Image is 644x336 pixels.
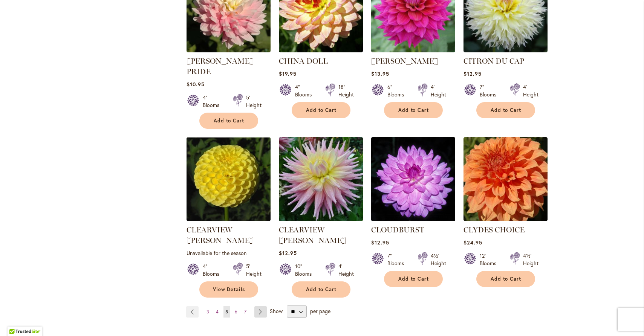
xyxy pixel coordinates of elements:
div: 18" Height [338,83,354,98]
a: View Details [199,281,258,298]
button: Add to Cart [384,271,443,287]
span: $13.95 [371,70,389,77]
span: 7 [244,309,246,315]
div: 6" Blooms [387,83,408,98]
a: Clyde's Choice [463,215,548,223]
img: Cloudburst [371,137,455,221]
span: $24.95 [463,239,482,246]
a: [PERSON_NAME] [371,57,438,66]
a: CITRON DU CAP [463,47,548,54]
span: Add to Cart [398,276,429,282]
div: 5' Height [246,94,262,109]
div: 4' Height [338,263,354,278]
button: Add to Cart [476,271,535,287]
span: Add to Cart [491,107,522,113]
a: CHINA DOLL [279,47,363,54]
iframe: Launch Accessibility Center [6,309,27,330]
button: Add to Cart [292,281,350,298]
button: Add to Cart [476,102,535,118]
span: View Details [213,286,245,293]
div: 4½' Height [431,252,446,267]
span: $12.95 [371,239,389,246]
span: $12.95 [279,249,297,257]
div: 4' Height [431,83,446,98]
a: Cloudburst [371,215,455,223]
div: 4' Height [523,83,538,98]
span: $19.95 [279,70,297,77]
span: 6 [235,309,237,315]
a: 7 [242,306,248,318]
a: CLEARVIEW [PERSON_NAME] [279,225,346,245]
span: Add to Cart [214,118,245,124]
span: Add to Cart [491,276,522,282]
button: Add to Cart [199,113,258,129]
span: Show [270,307,283,315]
a: CHINA DOLL [279,57,328,66]
div: 7" Blooms [387,252,408,267]
p: Unavailable for the season [187,249,271,257]
a: 6 [233,306,239,318]
span: 5 [225,309,228,315]
a: CLYDES CHOICE [463,225,525,234]
img: CLEARVIEW DANIEL [187,137,271,221]
a: 3 [205,306,211,318]
span: 4 [216,309,219,315]
span: $12.95 [463,70,482,77]
img: Clearview Jonas [279,137,363,221]
div: 7" Blooms [480,83,501,98]
a: CLEARVIEW DANIEL [187,215,271,223]
a: CHILSON'S PRIDE [187,47,271,54]
span: per page [310,307,330,315]
img: Clyde's Choice [463,137,548,221]
span: Add to Cart [306,107,337,113]
div: 4½' Height [523,252,538,267]
div: 5' Height [246,263,262,278]
span: Add to Cart [306,286,337,293]
span: Add to Cart [398,107,429,113]
a: 4 [214,306,220,318]
div: 4" Blooms [203,94,224,109]
a: CLEARVIEW [PERSON_NAME] [187,225,254,245]
a: CHLOE JANAE [371,47,455,54]
span: $10.95 [187,81,205,88]
a: CLOUDBURST [371,225,424,234]
div: 12" Blooms [480,252,501,267]
button: Add to Cart [292,102,350,118]
div: 4" Blooms [203,263,224,278]
button: Add to Cart [384,102,443,118]
div: 10" Blooms [295,263,316,278]
a: Clearview Jonas [279,215,363,223]
a: CITRON DU CAP [463,57,524,66]
span: 3 [207,309,209,315]
div: 4" Blooms [295,83,316,98]
a: [PERSON_NAME] PRIDE [187,57,254,76]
